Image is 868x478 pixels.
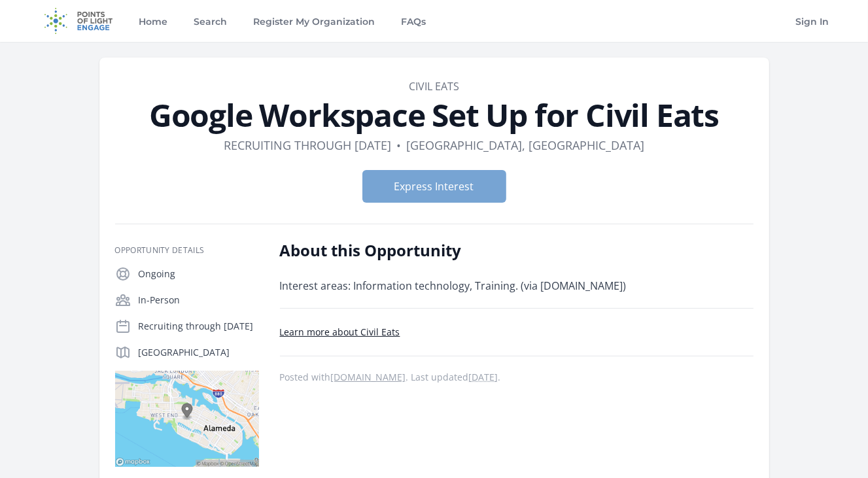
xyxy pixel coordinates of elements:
p: In-Person [139,294,259,307]
p: Posted with . Last updated . [280,372,754,383]
a: Learn more about Civil Eats [280,326,400,338]
img: Map [115,371,259,467]
p: [GEOGRAPHIC_DATA] [139,346,259,359]
p: Ongoing [139,267,259,281]
div: • [396,136,401,154]
a: [DOMAIN_NAME] [331,371,406,383]
h3: Opportunity Details [115,245,259,256]
p: Recruiting through [DATE] [139,320,259,333]
dd: Recruiting through [DATE] [224,136,391,154]
h2: About this Opportunity [280,240,663,261]
button: Express Interest [362,170,506,203]
dd: [GEOGRAPHIC_DATA], [GEOGRAPHIC_DATA] [406,136,644,154]
h1: Google Workspace Set Up for Civil Eats [115,99,754,131]
a: Civil Eats [409,79,459,94]
p: Interest areas: Information technology, Training. (via [DOMAIN_NAME]) [280,277,663,295]
abbr: Mon, Sep 30, 2024 4:22 AM [469,371,498,383]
